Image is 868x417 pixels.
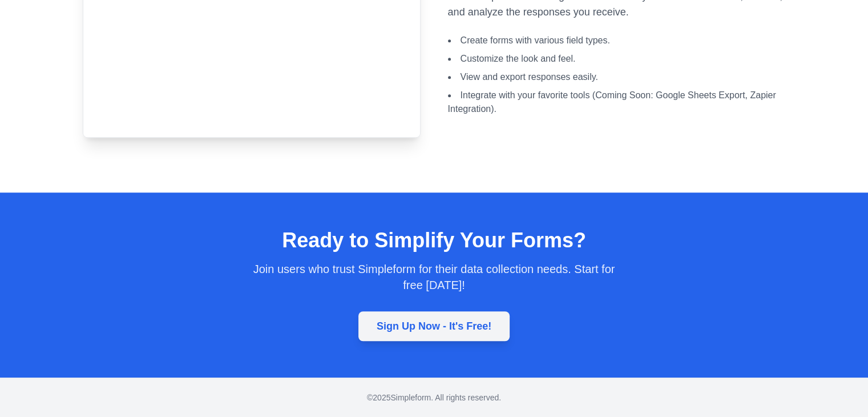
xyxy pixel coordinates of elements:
[448,89,786,116] li: Integrate with your favorite tools (Coming Soon: Google Sheets Export, Zapier Integration).
[83,392,786,403] p: © 2025 Simpleform. All rights reserved.
[448,70,786,84] li: View and export responses easily.
[448,52,786,66] li: Customize the look and feel.
[448,34,786,47] li: Create forms with various field types.
[69,229,800,252] h2: Ready to Simplify Your Forms?
[358,311,510,341] a: Sign Up Now - It's Free!
[243,261,626,293] p: Join users who trust Simpleform for their data collection needs. Start for free [DATE]!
